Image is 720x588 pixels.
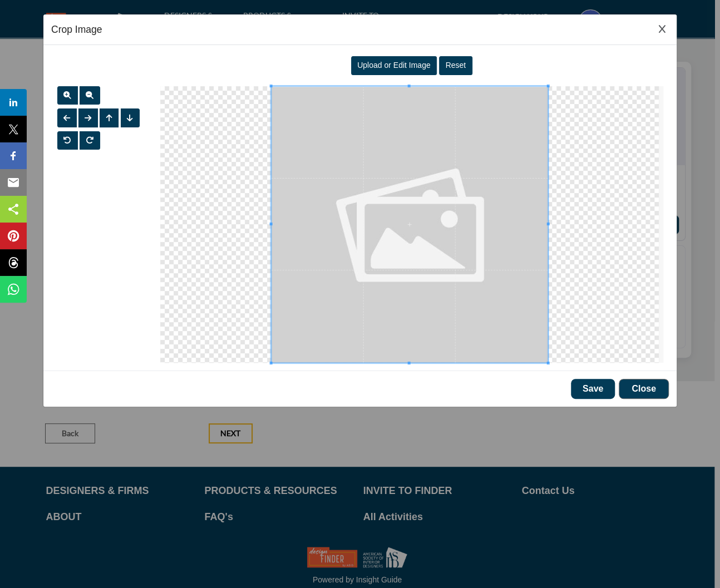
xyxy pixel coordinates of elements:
span: Reset [445,61,466,70]
span: Upload or Edit Image [357,61,431,70]
button: Close [619,379,669,399]
button: Save [571,379,615,399]
button: Close Image Upload Modal [655,22,669,37]
h5: Crop Image [51,22,102,37]
button: Reset [439,56,472,75]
